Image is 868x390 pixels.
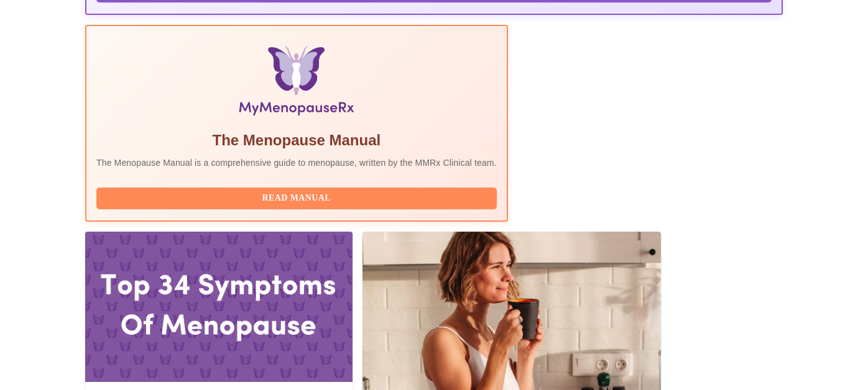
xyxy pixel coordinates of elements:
[96,188,497,209] button: Read Manual
[96,130,497,150] h5: The Menopause Manual
[96,192,500,202] a: Read Manual
[160,46,433,120] img: Menopause Manual
[109,191,484,206] span: Read Manual
[96,156,497,169] p: The Menopause Manual is a comprehensive guide to menopause, written by the MMRx Clinical team.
